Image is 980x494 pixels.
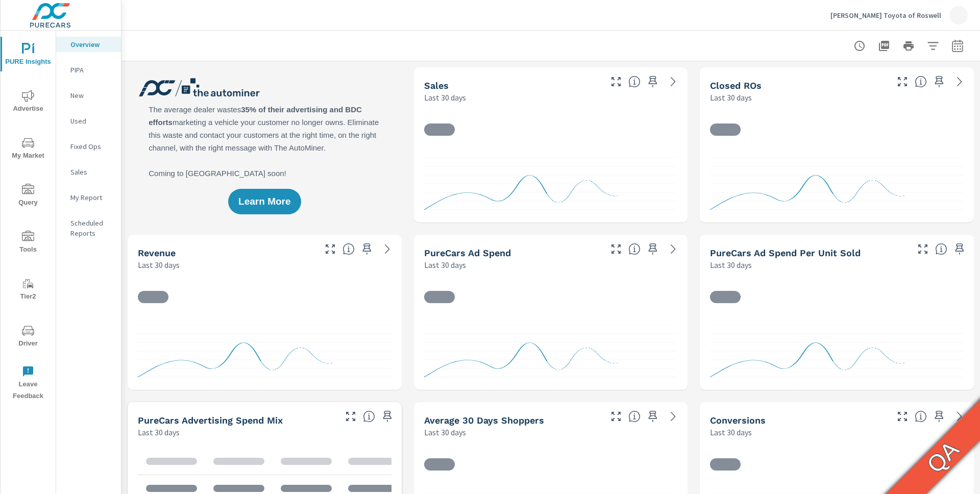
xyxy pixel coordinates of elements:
a: See more details in report [379,241,396,257]
button: Make Fullscreen [322,241,338,257]
button: Make Fullscreen [608,408,624,425]
div: Used [56,113,121,129]
h5: PureCars Ad Spend Per Unit Sold [710,248,861,258]
a: See more details in report [951,73,968,90]
h5: PureCars Ad Spend [424,248,511,258]
span: Save this to your personalized report [951,241,968,257]
span: Save this to your personalized report [359,241,375,257]
p: Fixed Ops [70,141,113,152]
span: A rolling 30 day total of daily Shoppers on the dealership website, averaged over the selected da... [628,410,641,423]
h5: Closed ROs [710,80,762,91]
p: Overview [70,39,113,50]
p: [PERSON_NAME] Toyota of Roswell [830,11,941,20]
span: Tier2 [4,278,53,303]
span: Save this to your personalized report [645,241,661,257]
span: Number of vehicles sold by the dealership over the selected date range. [Source: This data is sou... [628,76,641,88]
span: Leave Feedback [4,365,53,402]
p: Last 30 days [424,259,466,271]
span: This table looks at how you compare to the amount of budget you spend per channel as opposed to y... [363,410,375,423]
p: Last 30 days [138,259,180,271]
h5: Average 30 Days Shoppers [424,415,544,426]
button: Make Fullscreen [894,408,911,425]
button: Learn More [228,189,301,214]
p: My Report [70,192,113,203]
span: Save this to your personalized report [645,408,661,425]
h5: Conversions [710,415,766,426]
span: PURE Insights [4,43,53,68]
button: Make Fullscreen [342,408,359,425]
span: My Market [4,137,53,162]
button: Make Fullscreen [915,241,931,257]
span: Number of Repair Orders Closed by the selected dealership group over the selected time range. [So... [915,76,927,88]
div: Scheduled Reports [56,215,121,241]
span: Total sales revenue over the selected date range. [Source: This data is sourced from the dealer’s... [342,243,355,255]
span: Learn More [238,197,290,206]
span: Total cost of media for all PureCars channels for the selected dealership group over the selected... [628,243,641,255]
h5: PureCars Advertising Spend Mix [138,415,283,426]
span: Save this to your personalized report [379,408,396,425]
p: Last 30 days [710,259,752,271]
div: PIPA [56,62,121,78]
a: See more details in report [665,408,681,425]
p: Last 30 days [710,91,752,104]
button: Select Date Range [947,36,968,56]
div: Sales [56,164,121,180]
div: New [56,88,121,103]
span: Query [4,184,53,209]
a: See more details in report [951,408,968,425]
div: Overview [56,37,121,52]
p: Sales [70,167,113,177]
p: Last 30 days [424,91,466,104]
p: Scheduled Reports [70,218,113,238]
span: Save this to your personalized report [931,73,947,90]
span: Save this to your personalized report [931,408,947,425]
button: "Export Report to PDF" [874,36,894,56]
a: See more details in report [665,73,681,90]
p: Used [70,116,113,126]
p: Last 30 days [710,426,752,438]
h5: Sales [424,80,449,91]
button: Print Report [898,36,919,56]
span: Tools [4,231,53,256]
div: Fixed Ops [56,139,121,154]
button: Make Fullscreen [894,73,911,90]
h5: Revenue [138,248,176,258]
div: nav menu [1,31,56,406]
button: Make Fullscreen [608,73,624,90]
span: Advertise [4,90,53,115]
button: Apply Filters [923,36,943,56]
p: Last 30 days [424,426,466,438]
a: See more details in report [665,241,681,257]
span: Save this to your personalized report [645,73,661,90]
span: Average cost of advertising per each vehicle sold at the dealer over the selected date range. The... [935,243,947,255]
span: Driver [4,325,53,350]
p: PIPA [70,65,113,75]
button: Make Fullscreen [608,241,624,257]
div: My Report [56,190,121,205]
span: The number of dealer-specified goals completed by a visitor. [Source: This data is provided by th... [915,410,927,423]
p: Last 30 days [138,426,180,438]
p: New [70,90,113,101]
